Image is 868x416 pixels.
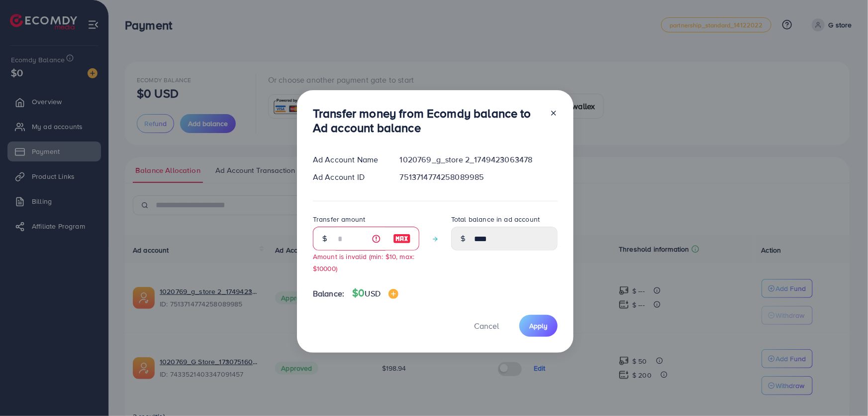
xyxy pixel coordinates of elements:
h4: $0 [352,287,398,299]
span: Cancel [474,320,499,331]
span: USD [365,288,381,299]
small: Amount is invalid (min: $10, max: $10000) [313,252,414,273]
button: Apply [519,315,558,336]
div: 1020769_g_store 2_1749423063478 [392,154,566,165]
img: image [393,233,411,245]
div: 7513714774258089985 [392,171,566,183]
span: Apply [529,321,548,331]
label: Total balance in ad account [451,214,540,224]
iframe: Chat [826,371,861,409]
img: image [388,289,398,299]
div: Ad Account Name [305,154,392,165]
span: Balance: [313,288,344,299]
button: Cancel [462,315,511,336]
label: Transfer amount [313,214,365,224]
h3: Transfer money from Ecomdy balance to Ad account balance [313,106,542,135]
div: Ad Account ID [305,171,392,183]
